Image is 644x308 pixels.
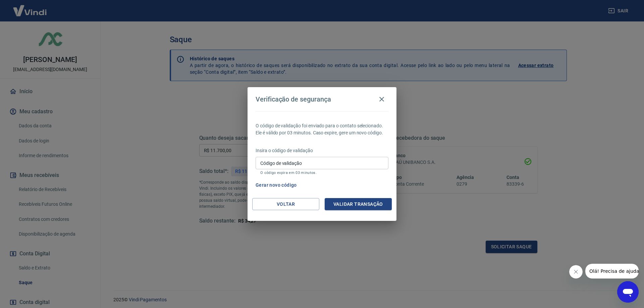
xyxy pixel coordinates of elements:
iframe: Mensagem da empresa [585,264,639,279]
iframe: Botão para abrir a janela de mensagens [617,281,639,303]
button: Voltar [252,198,319,210]
p: O código expira em 03 minutos. [260,171,384,175]
h4: Verificação de segurança [256,95,331,103]
p: O código de validação foi enviado para o contato selecionado. Ele é válido por 03 minutos. Caso e... [256,122,388,136]
span: Olá! Precisa de ajuda? [4,5,56,10]
p: Insira o código de validação [256,147,388,154]
button: Gerar novo código [253,179,300,191]
button: Validar transação [325,198,392,210]
iframe: Fechar mensagem [569,265,583,279]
